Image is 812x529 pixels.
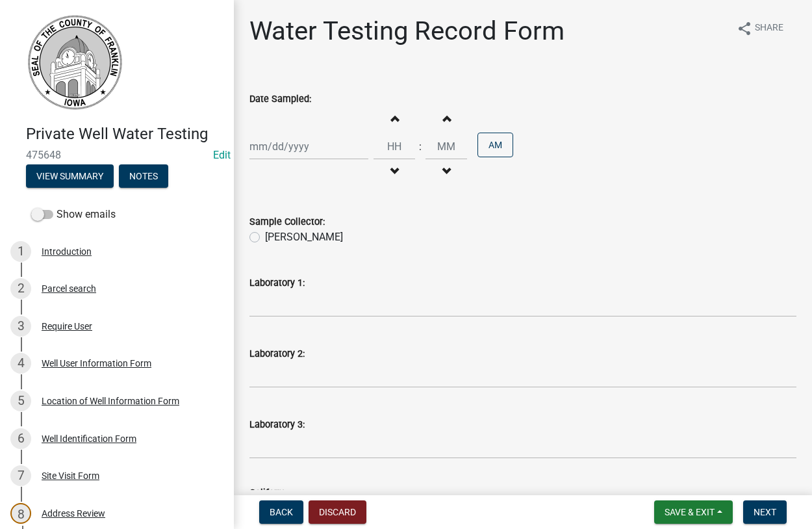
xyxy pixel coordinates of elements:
[26,164,114,188] button: View Summary
[26,149,208,161] span: 475648
[213,149,231,161] a: Edit
[374,133,415,160] input: Hours
[10,428,31,449] div: 6
[249,420,305,430] label: Laboratory 3:
[270,507,293,517] span: Back
[119,164,168,188] button: Notes
[213,149,231,161] wm-modal-confirm: Edit Application Number
[249,95,311,104] label: Date Sampled:
[754,507,776,517] span: Next
[743,500,787,524] button: Next
[249,16,565,47] h1: Water Testing Record Form
[654,500,733,524] button: Save & Exit
[425,133,467,160] input: Minutes
[265,229,343,245] label: [PERSON_NAME]
[10,391,31,411] div: 5
[249,279,305,288] label: Laboratory 1:
[42,396,179,406] div: Location of Well Information Form
[415,139,425,155] div: :
[26,125,223,144] h4: Private Well Water Testing
[31,207,116,222] label: Show emails
[249,489,288,498] label: Coliform:
[309,500,366,524] button: Discard
[10,503,31,524] div: 8
[42,284,96,293] div: Parcel search
[42,434,136,443] div: Well Identification Form
[26,172,114,182] wm-modal-confirm: Summary
[10,278,31,299] div: 2
[42,359,151,368] div: Well User Information Form
[10,316,31,337] div: 3
[737,21,752,36] i: share
[42,322,92,331] div: Require User
[249,133,368,160] input: mm/dd/yyyy
[665,507,715,517] span: Save & Exit
[477,133,513,157] button: AM
[10,241,31,262] div: 1
[755,21,783,36] span: Share
[42,509,105,518] div: Address Review
[10,465,31,486] div: 7
[26,14,123,111] img: Franklin County, Iowa
[42,247,92,256] div: Introduction
[119,172,168,182] wm-modal-confirm: Notes
[249,218,325,227] label: Sample Collector:
[259,500,303,524] button: Back
[249,350,305,359] label: Laboratory 2:
[726,16,794,41] button: shareShare
[42,471,99,480] div: Site Visit Form
[10,353,31,374] div: 4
